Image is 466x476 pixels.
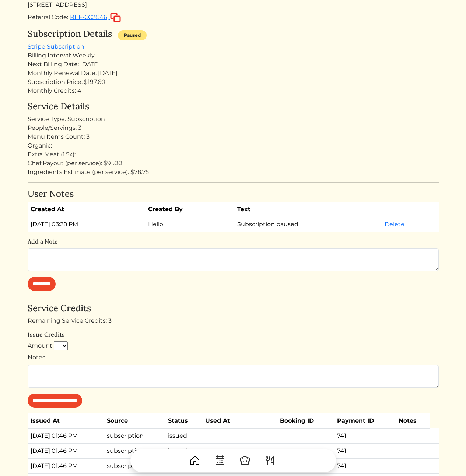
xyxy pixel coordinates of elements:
div: Billing Interval: Weekly [28,51,439,60]
label: Amount [28,341,52,350]
div: Organic: [28,141,439,150]
th: Source [104,413,165,429]
img: House-9bf13187bcbb5817f509fe5e7408150f90897510c4275e13d0d5fca38e0b5951.svg [189,455,201,466]
h6: Add a Note [28,238,439,245]
div: [STREET_ADDRESS] [28,0,439,9]
div: Chef Payout (per service): $91.00 [28,159,439,168]
th: Created At [28,202,145,217]
img: ForkKnife-55491504ffdb50bab0c1e09e7649658475375261d09fd45db06cec23bce548bf.svg [264,455,276,466]
th: Payment ID [334,413,396,429]
a: Delete [385,221,404,228]
div: People/Servings: 3 [28,124,439,132]
td: subscription [104,428,165,443]
th: Used At [202,413,277,429]
img: copy-c88c4d5ff2289bbd861d3078f624592c1430c12286b036973db34a3c10e19d95.svg [110,13,121,22]
h4: Service Credits [28,303,439,314]
th: Notes [396,413,430,429]
img: CalendarDots-5bcf9d9080389f2a281d69619e1c85352834be518fbc73d9501aef674afc0d57.svg [214,455,226,466]
div: Next Billing Date: [DATE] [28,60,439,69]
td: [DATE] 03:28 PM [28,217,145,232]
span: Referral Code: [28,14,68,21]
div: Paused [118,30,147,40]
label: Notes [28,353,45,362]
div: Monthly Renewal Date: [DATE] [28,69,439,78]
td: 741 [334,428,396,443]
td: issued [165,428,202,443]
th: Text [234,202,382,217]
th: Status [165,413,202,429]
h4: Service Details [28,101,439,112]
td: Subscription paused [234,217,382,232]
div: Ingredients Estimate (per service): $78.75 [28,168,439,177]
div: Remaining Service Credits: 3 [28,316,439,325]
div: Service Type: Subscription [28,115,439,124]
th: Booking ID [277,413,334,429]
div: Subscription Price: $197.60 [28,78,439,86]
td: [DATE] 01:46 PM [28,428,104,443]
div: Extra Meat (1.5x): [28,150,439,159]
th: Created By [145,202,234,217]
div: Menu Items Count: 3 [28,132,439,141]
th: Issued At [28,413,104,429]
h6: Issue Credits [28,331,439,338]
div: Monthly Credits: 4 [28,86,439,95]
img: ChefHat-a374fb509e4f37eb0702ca99f5f64f3b6956810f32a249b33092029f8484b388.svg [239,455,251,466]
h4: Subscription Details [28,29,112,39]
h4: User Notes [28,189,439,199]
a: Stripe Subscription [28,43,84,50]
span: REF-CC2C46 [70,14,107,21]
button: REF-CC2C46 [70,12,121,23]
td: Hello [145,217,234,232]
